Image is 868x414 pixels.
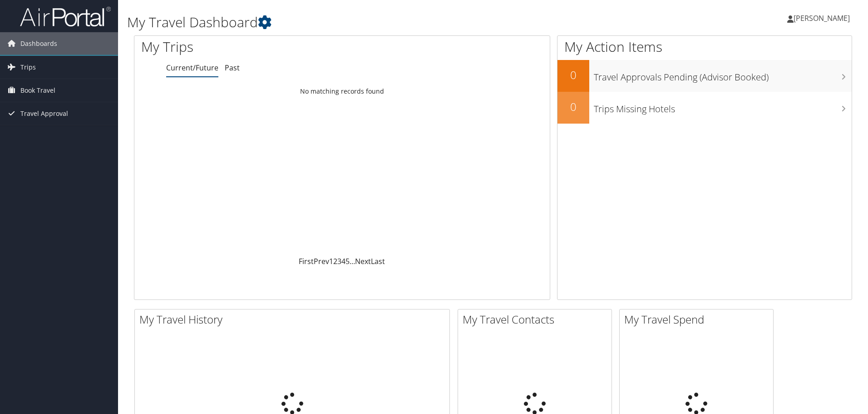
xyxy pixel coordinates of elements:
span: Trips [20,56,36,79]
span: Dashboards [20,32,57,55]
a: Prev [314,256,329,266]
a: 5 [345,256,350,266]
span: … [350,256,355,266]
a: 4 [341,256,345,266]
span: Book Travel [20,79,55,102]
a: Next [355,256,371,266]
a: 0Travel Approvals Pending (Advisor Booked) [557,60,852,92]
span: Travel Approval [20,102,68,125]
a: Current/Future [166,63,218,73]
span: [PERSON_NAME] [794,13,850,23]
h2: My Travel History [139,312,449,327]
h2: 0 [557,99,589,115]
a: 0Trips Missing Hotels [557,92,852,124]
a: 1 [329,256,333,266]
a: 3 [337,256,341,266]
h2: My Travel Spend [624,312,773,327]
h2: 0 [557,67,589,83]
a: First [299,256,314,266]
a: Past [225,63,240,73]
a: [PERSON_NAME] [787,5,859,32]
h1: My Travel Dashboard [127,13,615,32]
h3: Trips Missing Hotels [594,98,852,115]
td: No matching records found [134,83,550,100]
h3: Travel Approvals Pending (Advisor Booked) [594,66,852,84]
h1: My Trips [141,37,370,56]
img: airportal-logo.png [20,6,111,27]
a: Last [371,256,385,266]
a: 2 [333,256,337,266]
h2: My Travel Contacts [463,312,612,327]
h1: My Action Items [557,37,852,56]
